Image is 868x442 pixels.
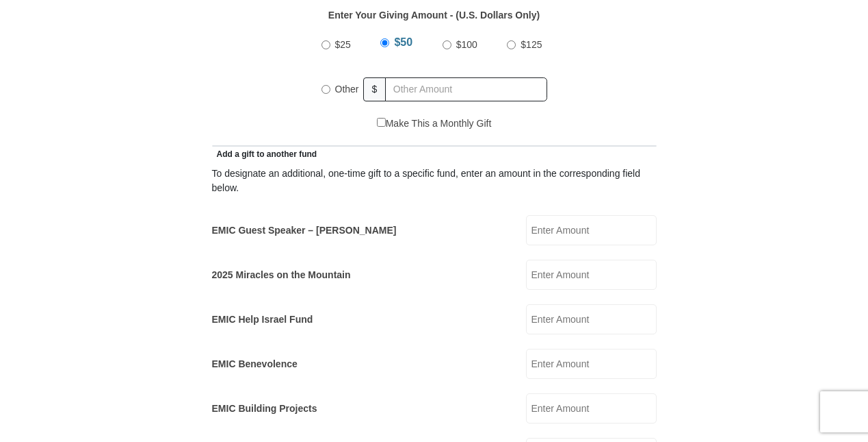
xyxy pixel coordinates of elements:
[212,312,313,327] label: EMIC Help Israel Fund
[394,36,412,48] span: $50
[363,77,386,101] span: $
[212,357,298,371] label: EMIC Benevolence
[526,215,657,245] input: Enter Amount
[526,260,657,290] input: Enter Amount
[212,223,397,238] label: EMIC Guest Speaker – [PERSON_NAME]
[521,39,542,50] span: $125
[526,304,657,334] input: Enter Amount
[377,116,492,131] label: Make This a Monthly Gift
[328,10,540,21] strong: Enter Your Giving Amount - (U.S. Dollars Only)
[526,349,657,379] input: Enter Amount
[212,167,657,195] div: To designate an additional, one-time gift to a specific fund, enter an amount in the correspondin...
[385,77,547,101] input: Other Amount
[212,149,317,159] span: Add a gift to another fund
[377,118,386,127] input: Make This a Monthly Gift
[212,402,317,416] label: EMIC Building Projects
[335,84,359,95] span: Other
[335,39,351,50] span: $25
[212,268,351,282] label: 2025 Miracles on the Mountain
[456,39,477,50] span: $100
[526,393,657,423] input: Enter Amount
